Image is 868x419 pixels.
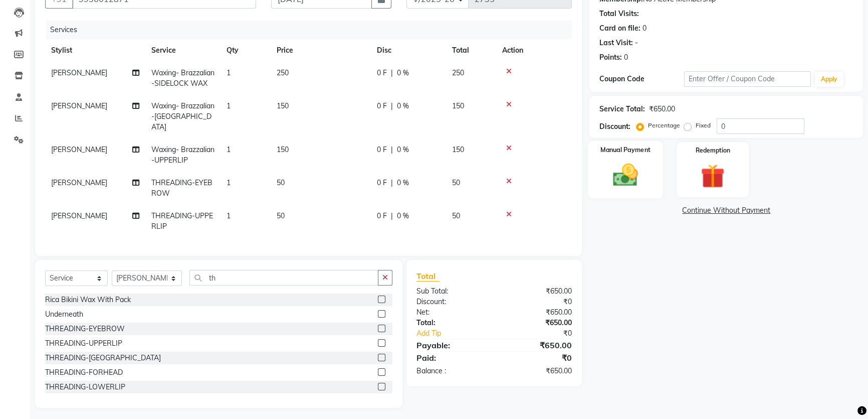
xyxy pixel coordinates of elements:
span: 1 [227,211,231,220]
div: ₹650.00 [494,286,579,297]
div: Net: [409,307,494,318]
span: 250 [452,68,464,77]
div: Payable: [409,339,494,351]
div: - [635,38,638,48]
span: 50 [452,211,460,220]
img: _gift.svg [693,161,732,191]
label: Manual Payment [600,145,650,155]
span: 1 [227,101,231,110]
a: Add Tip [409,328,509,339]
div: ₹0 [494,297,579,307]
label: Percentage [648,121,680,130]
span: 0 % [397,211,409,221]
div: Card on file: [599,23,640,34]
span: 150 [452,145,464,154]
div: Total Visits: [599,9,639,19]
div: Discount: [599,121,630,132]
label: Redemption [696,146,730,155]
span: 0 F [377,68,387,78]
div: THREADING-EYEBROW [45,324,125,334]
span: THREADING-UPPERLIP [151,211,213,231]
div: ₹0 [508,328,579,339]
span: Waxing- Brazzalian-[GEOGRAPHIC_DATA] [151,101,214,131]
span: [PERSON_NAME] [51,178,107,187]
span: Waxing- Brazzalian-UPPERLIP [151,145,214,165]
div: Coupon Code [599,74,684,84]
div: ₹650.00 [494,307,579,318]
div: Last Visit: [599,38,633,48]
input: Search or Scan [189,270,378,286]
span: 1 [227,68,231,77]
span: | [391,145,393,155]
span: 0 F [377,178,387,188]
div: 0 [624,52,628,63]
span: [PERSON_NAME] [51,145,107,154]
div: Paid: [409,352,494,364]
span: | [391,211,393,221]
span: 1 [227,145,231,154]
th: Service [145,39,221,62]
span: 0 % [397,68,409,78]
input: Enter Offer / Coupon Code [684,71,811,87]
div: ₹650.00 [649,104,675,114]
div: ₹650.00 [494,366,579,376]
div: Services [46,21,579,39]
th: Price [271,39,371,62]
span: 50 [277,178,285,187]
div: Balance : [409,366,494,376]
div: THREADING-FORHEAD [45,367,123,378]
span: 1 [227,178,231,187]
span: | [391,178,393,188]
span: | [391,68,393,78]
div: Total: [409,318,494,328]
th: Stylist [45,39,145,62]
span: 150 [452,101,464,110]
th: Action [496,39,572,62]
span: 0 F [377,211,387,221]
div: THREADING-LOWERLIP [45,382,125,392]
span: 150 [277,145,289,154]
span: 50 [277,211,285,220]
span: [PERSON_NAME] [51,101,107,110]
div: ₹650.00 [494,318,579,328]
span: Waxing- Brazzalian-SIDELOCK WAX [151,68,214,88]
span: 0 F [377,145,387,155]
span: [PERSON_NAME] [51,211,107,220]
span: 0 % [397,145,409,155]
span: THREADING-EYEBROW [151,178,212,198]
label: Fixed [696,121,711,130]
th: Total [446,39,496,62]
span: | [391,101,393,111]
span: 50 [452,178,460,187]
span: 0 F [377,101,387,111]
div: Points: [599,52,622,63]
span: [PERSON_NAME] [51,68,107,77]
div: ₹650.00 [494,339,579,351]
th: Qty [221,39,271,62]
span: 150 [277,101,289,110]
div: Discount: [409,297,494,307]
a: Continue Without Payment [591,205,861,216]
span: 0 % [397,178,409,188]
span: Total [416,271,440,282]
div: THREADING-[GEOGRAPHIC_DATA] [45,353,161,363]
span: 0 % [397,101,409,111]
div: 0 [642,23,646,34]
div: THREADING-UPPERLIP [45,338,122,349]
div: ₹0 [494,352,579,364]
span: 250 [277,68,289,77]
div: Service Total: [599,104,645,114]
div: Sub Total: [409,286,494,297]
button: Apply [815,72,843,87]
div: Rica Bikini Wax With Pack [45,295,131,305]
img: _cash.svg [605,161,646,189]
th: Disc [371,39,446,62]
div: Underneath [45,309,83,320]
